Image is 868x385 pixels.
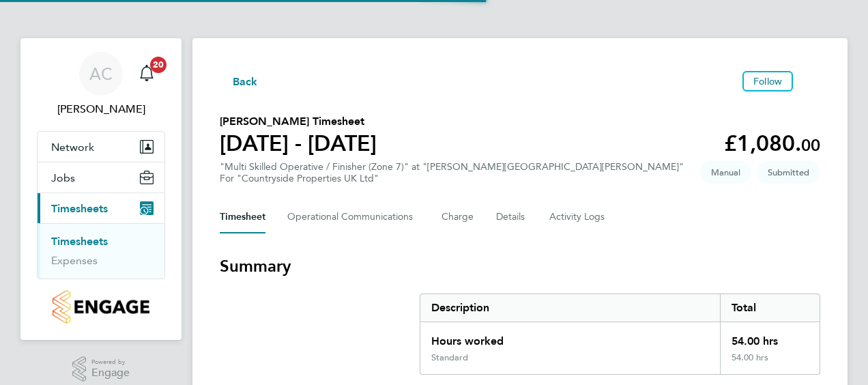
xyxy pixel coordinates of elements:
[37,290,165,324] a: Go to home page
[496,201,527,233] button: Details
[220,173,684,184] div: For "Countryside Properties UK Ltd"
[220,201,265,233] button: Timesheet
[287,201,420,233] button: Operational Communications
[720,322,820,352] div: 54.00 hrs
[20,38,182,340] nav: Main navigation
[91,367,130,379] span: Engage
[53,290,149,324] img: countryside-properties-logo-retina.png
[38,132,164,162] button: Network
[37,52,165,117] a: AC[PERSON_NAME]
[798,78,820,85] button: Timesheets Menu
[51,141,94,154] span: Network
[220,72,258,89] button: Back
[720,352,820,374] div: 54.00 hrs
[700,161,751,184] span: This timesheet was manually created.
[757,161,820,184] span: This timesheet is Submitted.
[549,201,607,233] button: Activity Logs
[420,294,720,322] div: Description
[420,322,720,352] div: Hours worked
[38,223,164,279] div: Timesheets
[89,65,113,83] span: AC
[233,74,258,90] span: Back
[133,52,160,96] a: 20
[753,75,782,87] span: Follow
[801,135,820,155] span: 00
[220,113,377,130] h2: [PERSON_NAME] Timesheet
[220,255,820,277] h3: Summary
[91,356,130,368] span: Powered by
[150,57,167,73] span: 20
[38,162,164,192] button: Jobs
[38,193,164,223] button: Timesheets
[37,101,165,117] span: Andrew Charters
[742,71,793,91] button: Follow
[220,161,684,184] div: "Multi Skilled Operative / Finisher (Zone 7)" at "[PERSON_NAME][GEOGRAPHIC_DATA][PERSON_NAME]"
[51,235,108,248] a: Timesheets
[72,356,130,382] a: Powered byEngage
[431,352,468,363] div: Standard
[51,254,98,267] a: Expenses
[720,294,820,322] div: Total
[51,171,75,184] span: Jobs
[442,201,474,233] button: Charge
[420,294,820,375] div: Summary
[724,130,820,156] app-decimal: £1,080.
[220,130,377,157] h1: [DATE] - [DATE]
[51,202,108,215] span: Timesheets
